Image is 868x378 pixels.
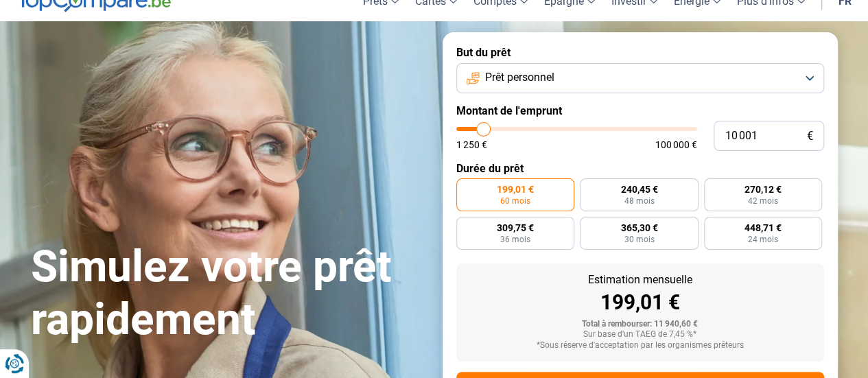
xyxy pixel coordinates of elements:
span: 30 mois [624,235,654,244]
div: 199,01 € [467,292,813,313]
label: Durée du prêt [456,162,824,175]
span: 199,01 € [497,185,534,194]
span: 1 250 € [456,140,487,150]
span: 240,45 € [620,185,657,194]
div: *Sous réserve d'acceptation par les organismes prêteurs [467,341,813,351]
label: Montant de l'emprunt [456,104,824,117]
span: 24 mois [748,235,778,244]
span: 448,71 € [744,223,782,233]
h1: Simulez votre prêt rapidement [31,241,426,346]
div: Total à rembourser: 11 940,60 € [467,320,813,329]
span: 270,12 € [744,185,782,194]
span: € [807,130,813,142]
span: 309,75 € [497,223,534,233]
span: 42 mois [748,197,778,205]
button: Prêt personnel [456,63,824,93]
span: 100 000 € [655,140,697,150]
span: 48 mois [624,197,654,205]
span: 60 mois [500,197,530,205]
div: Estimation mensuelle [467,274,813,285]
span: 365,30 € [620,223,657,233]
div: Sur base d'un TAEG de 7,45 %* [467,330,813,340]
span: 36 mois [500,235,530,244]
label: But du prêt [456,46,824,59]
span: Prêt personnel [485,70,554,85]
